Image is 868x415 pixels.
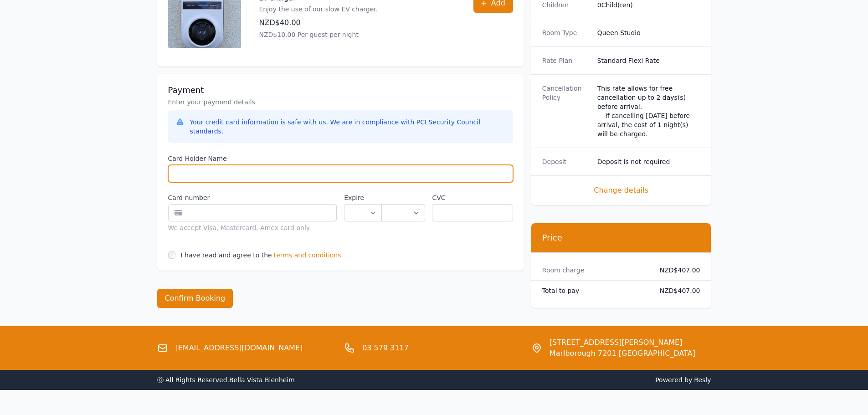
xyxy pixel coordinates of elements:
p: NZD$10.00 Per guest per night [259,30,378,39]
button: Confirm Booking [157,289,233,308]
dd: NZD$407.00 [652,286,700,295]
a: [EMAIL_ADDRESS][DOMAIN_NAME] [175,343,303,354]
div: This rate allows for free cancellation up to 2 days(s) before arrival. If cancelling [DATE] befor... [597,84,700,138]
dt: Cancellation Policy [542,84,590,138]
span: Powered by [438,375,711,384]
dt: Rate Plan [542,56,590,65]
h3: Payment [168,85,513,96]
dt: Deposit [542,157,590,166]
label: Card number [168,193,337,202]
span: ⓒ All Rights Reserved. Bella Vista Blenheim [157,376,295,384]
p: Enter your payment details [168,97,513,107]
dd: Deposit is not required [597,157,700,166]
a: 03 579 3117 [362,343,409,354]
h3: Price [542,232,700,243]
label: . [382,193,425,202]
div: Your credit card information is safe with us. We are in compliance with PCI Security Council stan... [190,118,506,136]
label: Card Holder Name [168,154,513,163]
dd: Standard Flexi Rate [597,56,700,65]
dd: Queen Studio [597,28,700,37]
dt: Total to pay [542,286,645,295]
dt: Room Type [542,28,590,37]
label: CVC [432,193,513,202]
a: Resly [694,376,711,384]
span: [STREET_ADDRESS][PERSON_NAME] [550,337,695,348]
span: Marlborough 7201 [GEOGRAPHIC_DATA] [550,348,695,359]
dd: NZD$407.00 [652,266,700,275]
label: I have read and agree to the [181,251,272,259]
p: Enjoy the use of our slow EV charger. [259,5,378,14]
span: Change details [542,185,700,196]
span: terms and conditions [274,251,341,260]
label: Expire [344,193,382,202]
dd: 0 Child(ren) [597,0,700,10]
dt: Children [542,0,590,10]
div: We accept Visa, Mastercard, Amex card only. [168,223,337,232]
p: NZD$40.00 [259,17,378,28]
dt: Room charge [542,266,645,275]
